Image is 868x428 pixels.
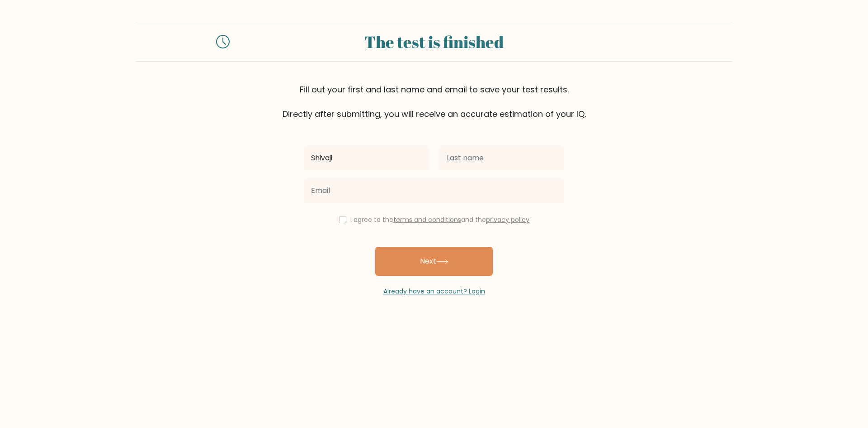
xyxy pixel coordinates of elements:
[393,215,461,224] a: terms and conditions
[383,287,485,296] a: Already have an account? Login
[136,83,732,120] div: Fill out your first and last name and email to save your test results. Directly after submitting,...
[439,145,564,171] input: Last name
[304,145,429,171] input: First name
[304,178,564,203] input: Email
[486,215,529,224] a: privacy policy
[375,247,493,276] button: Next
[350,215,529,224] label: I agree to the and the
[241,29,627,54] div: The test is finished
